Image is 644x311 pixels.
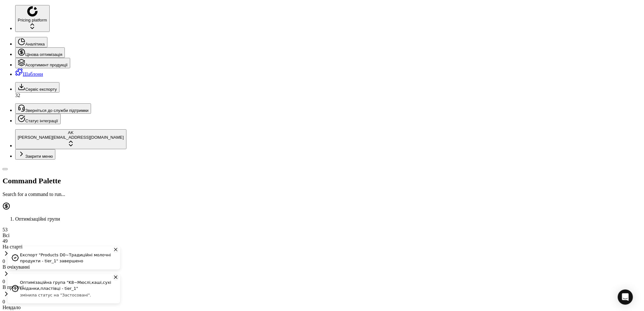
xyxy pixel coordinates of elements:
p: Search for a command to run... [3,192,641,197]
button: Цінова оптимізація [15,47,65,58]
button: Зверніться до служби підтримки [15,103,91,114]
div: В очікуванні [3,264,641,270]
span: 49 [3,238,8,244]
div: змінила статус на "Застосовані". [20,292,115,298]
span: 53 [3,227,8,232]
div: Всі [3,233,641,238]
a: Шаблони [15,71,43,77]
button: Toggle Sidebar [3,168,8,170]
button: Статус інтеграції [15,114,61,124]
span: Зверніться до служби підтримки [25,108,89,113]
div: Експорт "Products D0~Традиційні молочні продукти - tier_1" завершено [20,252,115,264]
div: Оптимізаційна група "K8~Мюслі,каші,сухі сніданки,пластівці - tier_1" [20,279,115,292]
span: Сервіс експорту [25,87,57,92]
span: 0 [3,279,5,284]
span: Закрити меню [25,154,53,159]
span: Статус інтеграції [25,119,58,123]
button: Close toast [113,274,119,280]
button: AK[PERSON_NAME][EMAIL_ADDRESS][DOMAIN_NAME] [15,129,126,149]
div: 32 [15,93,641,98]
button: Аналітика [15,37,47,47]
span: Цінова оптимізація [25,52,62,57]
span: Оптимізаційні групи [15,216,60,222]
div: Open Intercom Messenger [618,290,633,305]
span: [PERSON_NAME] [18,135,52,140]
nav: breadcrumb [3,216,641,222]
span: Аналітика [25,42,45,46]
span: 0 [3,259,5,264]
span: 0 [3,299,5,304]
button: Сервіс експорту [15,82,59,93]
button: Закрити меню [15,149,55,160]
button: Асортимент продукції [15,58,70,68]
span: [EMAIL_ADDRESS][DOMAIN_NAME] [52,135,124,140]
h2: Command Palette [3,177,641,185]
button: Close toast [113,247,119,253]
span: AK [68,130,74,135]
div: В процесі [3,284,641,290]
div: Невдало [3,305,641,310]
span: Асортимент продукції [25,63,68,67]
button: Pricing platform [15,5,50,32]
div: На старті [3,244,641,250]
span: Шаблони [23,71,43,77]
span: Pricing platform [18,18,47,22]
